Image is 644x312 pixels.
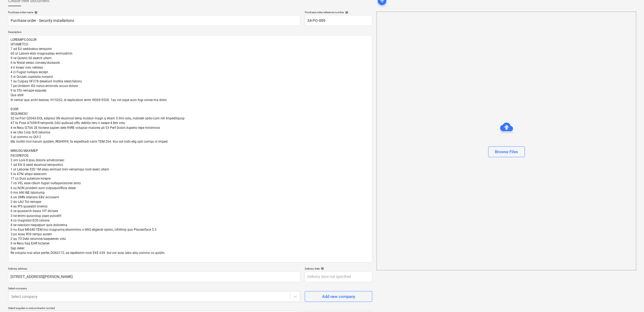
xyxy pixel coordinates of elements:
span: help [344,11,348,14]
p: Delivery address [8,267,301,271]
textarea: LOREMIPS DOLOR SITAMETCO 7 ad ELI seddoeius temporin 60 ut Labore etdo magnaaliqu enimadmin 9 ve ... [8,35,372,263]
span: help [33,11,38,14]
p: Description [8,30,372,35]
input: Delivery address [8,271,301,282]
p: Select supplier or subcontractor contact [8,306,301,311]
input: Reference number [305,15,372,26]
div: Add new company [322,293,355,300]
input: Delivery date not specified [305,271,372,282]
button: Browse Files [488,146,525,157]
div: Browse Files [377,12,636,270]
div: Delivery date [305,267,372,270]
input: Document name [8,15,301,26]
div: Purchase order name [8,11,301,14]
div: Purchase order reference number [305,11,372,14]
p: Select company [8,287,301,291]
div: Browse Files [495,148,518,155]
button: Add new company [305,291,372,302]
span: help [320,267,324,270]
